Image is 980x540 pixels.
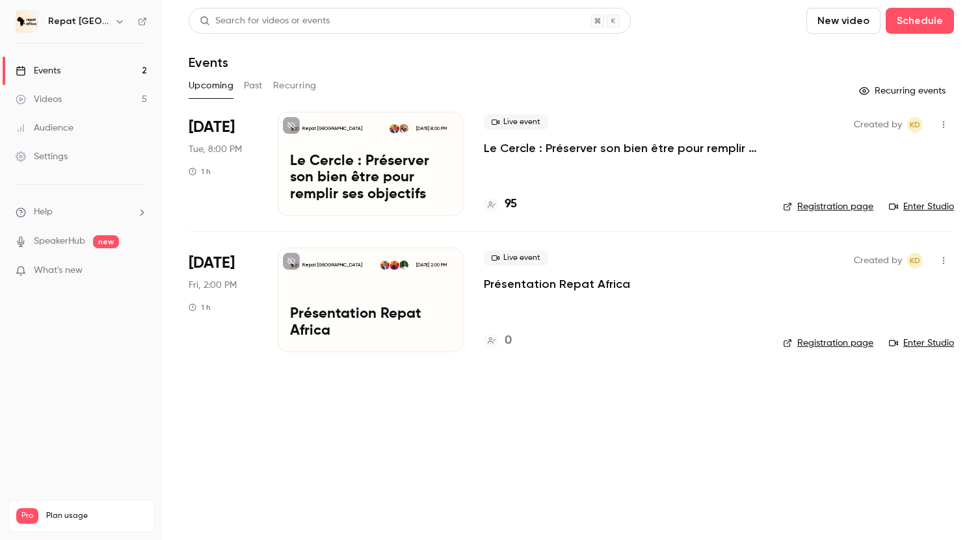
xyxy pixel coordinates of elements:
[484,250,548,266] span: Live event
[910,253,920,268] span: KD
[189,117,235,138] span: [DATE]
[46,511,146,521] span: Plan usage
[390,124,399,133] img: Kara Diaby
[399,124,408,133] img: Marie Jeanson
[290,153,451,203] p: Le Cercle : Préserver son bien être pour remplir ses objectifs
[16,93,62,106] div: Videos
[278,112,463,216] a: Le Cercle : Préserver son bien être pour remplir ses objectifsRepat [GEOGRAPHIC_DATA]Marie Jeanso...
[783,337,873,350] a: Registration page
[278,248,463,352] a: Présentation Repat AfricaRepat [GEOGRAPHIC_DATA]Harold CricoFatoumata DiaKara Diaby[DATE] 2:00 PM...
[16,205,147,219] li: help-dropdown-opener
[48,15,109,28] h6: Repat [GEOGRAPHIC_DATA]
[189,143,242,156] span: Tue, 8:00 PM
[16,64,60,77] div: Events
[16,508,38,524] span: Pro
[16,122,73,135] div: Audience
[854,117,902,133] span: Created by
[380,261,390,270] img: Kara Diaby
[34,264,83,277] span: What's new
[889,337,954,350] a: Enter Studio
[302,262,362,268] p: Repat [GEOGRAPHIC_DATA]
[484,196,517,213] a: 95
[16,11,37,32] img: Repat Africa
[484,276,630,292] a: Présentation Repat Africa
[189,253,235,274] span: [DATE]
[412,124,450,133] span: [DATE] 8:00 PM
[484,114,548,130] span: Live event
[853,81,954,101] button: Recurring events
[505,196,517,213] h4: 95
[34,205,53,219] span: Help
[131,265,147,277] iframe: Noticeable Trigger
[189,55,228,70] h1: Events
[484,140,762,156] a: Le Cercle : Préserver son bien être pour remplir ses objectifs
[484,332,512,350] a: 0
[290,306,451,340] p: Présentation Repat Africa
[886,8,954,34] button: Schedule
[189,75,233,96] button: Upcoming
[93,235,119,248] span: new
[907,117,923,133] span: Kara Diaby
[200,14,330,28] div: Search for videos or events
[399,261,408,270] img: Harold Crico
[244,75,263,96] button: Past
[189,302,211,313] div: 1 h
[189,166,211,177] div: 1 h
[34,235,85,248] a: SpeakerHub
[189,279,237,292] span: Fri, 2:00 PM
[302,125,362,132] p: Repat [GEOGRAPHIC_DATA]
[854,253,902,268] span: Created by
[889,200,954,213] a: Enter Studio
[783,200,873,213] a: Registration page
[910,117,920,133] span: KD
[16,150,68,163] div: Settings
[806,8,881,34] button: New video
[907,253,923,268] span: Kara Diaby
[189,248,257,352] div: Nov 7 Fri, 2:00 PM (Europe/Paris)
[390,261,399,270] img: Fatoumata Dia
[505,332,512,350] h4: 0
[189,112,257,216] div: Oct 7 Tue, 8:00 PM (Europe/Paris)
[412,261,450,270] span: [DATE] 2:00 PM
[273,75,317,96] button: Recurring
